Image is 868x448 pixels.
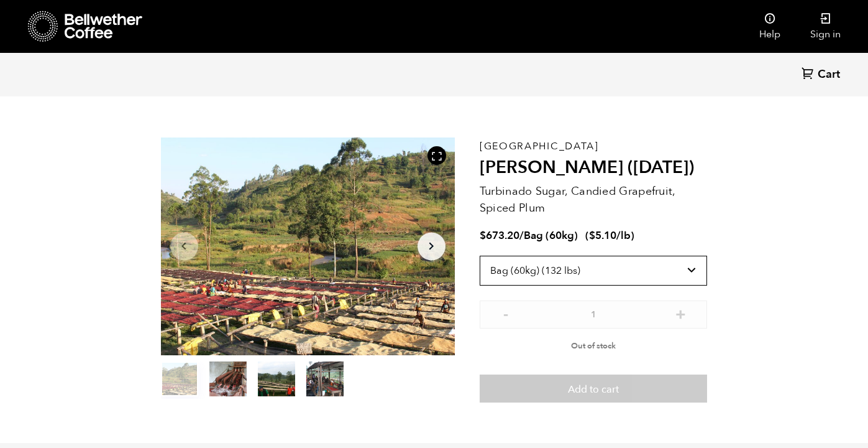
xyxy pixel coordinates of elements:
span: $ [480,228,486,243]
span: Cart [818,67,840,82]
span: Bag (60kg) [524,228,578,243]
span: ( ) [585,228,634,243]
span: /lb [616,228,631,243]
bdi: 673.20 [480,228,519,243]
button: - [498,307,514,319]
span: $ [589,228,595,243]
a: Cart [802,67,843,83]
span: Out of stock [571,340,616,352]
button: + [673,307,688,319]
h2: [PERSON_NAME] ([DATE]) [480,157,708,179]
span: / [519,228,524,243]
p: Turbinado Sugar, Candied Grapefruit, Spiced Plum [480,183,708,217]
bdi: 5.10 [589,228,616,243]
button: Add to cart [480,375,708,403]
